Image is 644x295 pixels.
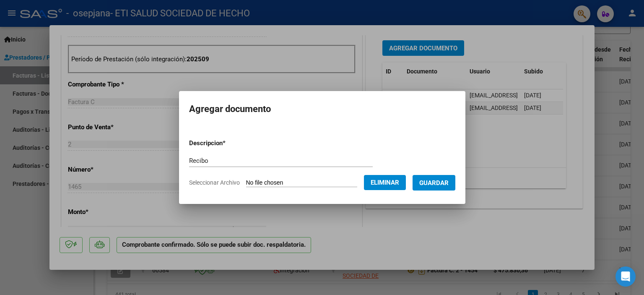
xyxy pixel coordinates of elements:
button: Eliminar [364,175,406,190]
span: Seleccionar Archivo [189,179,240,186]
h2: Agregar documento [189,101,455,117]
div: Open Intercom Messenger [615,266,636,287]
span: Eliminar [371,179,399,186]
button: Guardar [413,175,455,191]
span: Guardar [419,179,449,187]
p: Descripcion [189,138,269,148]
